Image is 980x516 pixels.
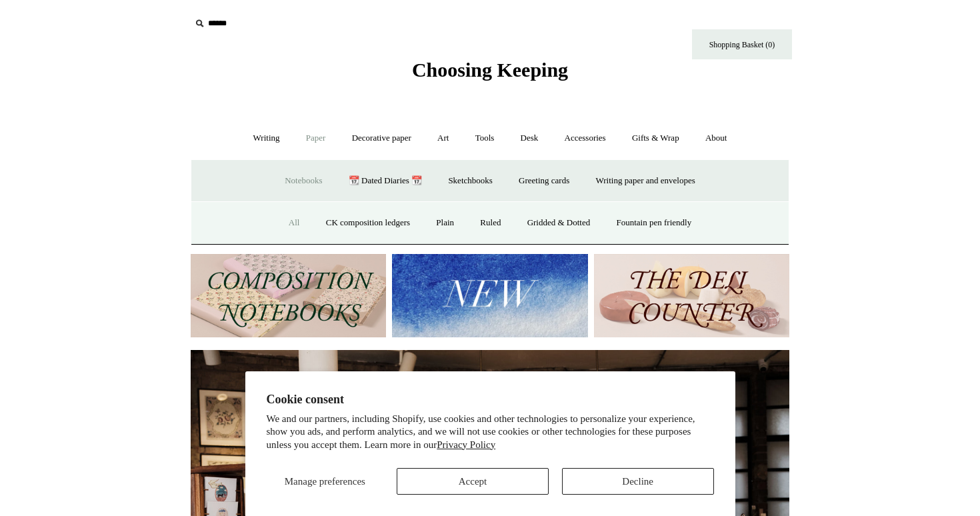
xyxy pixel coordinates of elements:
a: Plain [424,205,466,241]
h2: Cookie consent [267,393,714,407]
p: We and our partners, including Shopify, use cookies and other technologies to personalize your ex... [267,413,714,452]
a: Gridded & Dotted [515,205,603,241]
img: The Deli Counter [594,254,789,337]
a: About [693,121,739,156]
a: Ruled [468,205,513,241]
button: Manage preferences [266,468,383,495]
a: Greeting cards [507,163,581,199]
button: Accept [397,468,549,495]
a: Tools [463,121,507,156]
img: New.jpg__PID:f73bdf93-380a-4a35-bcfe-7823039498e1 [392,254,587,337]
a: Choosing Keeping [412,69,568,79]
a: All [277,205,312,241]
a: Sketchbooks [436,163,504,199]
a: Privacy Policy [437,439,495,450]
a: Paper [294,121,338,156]
a: Shopping Basket (0) [692,29,792,59]
a: Gifts & Wrap [620,121,691,156]
a: Writing [241,121,292,156]
a: CK composition ledgers [314,205,422,241]
a: Accessories [553,121,618,156]
a: Writing paper and envelopes [584,163,707,199]
a: Art [425,121,461,156]
button: Decline [562,468,714,495]
a: Notebooks [273,163,334,199]
a: Fountain pen friendly [605,205,704,241]
a: Desk [509,121,551,156]
span: Choosing Keeping [412,59,568,81]
span: Manage preferences [285,476,365,487]
img: 202302 Composition ledgers.jpg__PID:69722ee6-fa44-49dd-a067-31375e5d54ec [191,254,386,337]
a: 📆 Dated Diaries 📆 [337,163,434,199]
a: Decorative paper [340,121,423,156]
